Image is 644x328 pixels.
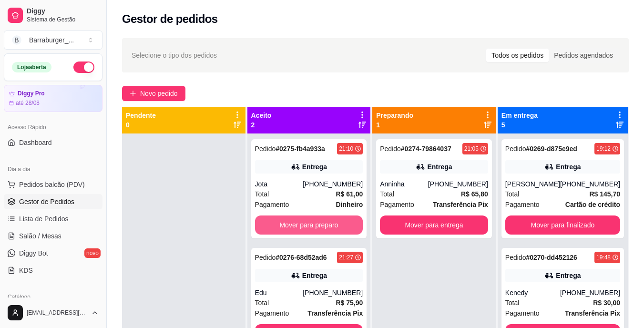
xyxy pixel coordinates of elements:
span: Salão / Mesas [19,231,61,241]
div: Entrega [302,162,327,172]
button: Select a team [4,31,102,50]
div: [PERSON_NAME] [505,179,560,189]
h2: Gestor de pedidos [122,11,218,27]
div: Jota [255,179,303,189]
p: 1 [376,120,413,130]
p: Em entrega [501,111,538,120]
span: KDS [19,266,33,275]
div: 21:10 [339,145,353,153]
span: B [12,35,21,45]
strong: # 0274-79864037 [401,145,451,153]
span: Pagamento [505,308,540,318]
div: Todos os pedidos [486,49,549,62]
div: Acesso Rápido [4,120,102,135]
span: Total [255,189,269,199]
a: Diggy Botnovo [4,246,102,261]
div: Entrega [302,271,327,280]
a: KDS [4,263,102,278]
div: [PHONE_NUMBER] [560,179,620,189]
strong: # 0276-68d52ad6 [276,254,327,261]
strong: R$ 61,00 [336,190,363,198]
span: Pedido [505,145,526,153]
span: Sistema de Gestão [27,16,99,23]
div: 19:12 [596,145,611,153]
span: Total [505,189,520,199]
strong: Transferência Pix [433,201,488,208]
div: Catálogo [4,289,102,305]
span: Total [505,297,520,308]
span: Diggy Bot [19,248,48,258]
strong: # 0270-dd452126 [526,254,577,261]
div: 21:05 [464,145,479,153]
span: Novo pedido [140,88,178,99]
p: Aceito [251,111,272,120]
div: Anninha [380,179,428,189]
a: DiggySistema de Gestão [4,4,102,27]
a: Lista de Pedidos [4,211,102,226]
div: [PHONE_NUMBER] [428,179,488,189]
article: até 28/08 [16,99,40,107]
span: Selecione o tipo dos pedidos [132,50,217,61]
article: Diggy Pro [18,90,45,97]
a: Diggy Proaté 28/08 [4,85,102,112]
a: Dashboard [4,135,102,150]
span: Pedido [255,254,276,261]
strong: R$ 65,80 [461,190,488,198]
div: [PHONE_NUMBER] [560,288,620,297]
p: Preparando [376,111,413,120]
strong: # 0269-d875e9ed [526,145,577,153]
div: [PHONE_NUMBER] [303,179,363,189]
p: 5 [501,120,538,130]
p: 0 [126,120,156,130]
div: [PHONE_NUMBER] [303,288,363,297]
span: Pedidos balcão (PDV) [19,180,85,189]
span: Pedido [255,145,276,153]
button: [EMAIL_ADDRESS][DOMAIN_NAME] [4,301,102,324]
span: Pedido [505,254,526,261]
button: Novo pedido [122,86,185,101]
a: Gestor de Pedidos [4,194,102,209]
div: Barraburger_ ... [29,35,74,45]
span: Total [255,297,269,308]
div: 19:48 [596,254,611,261]
button: Alterar Status [73,61,94,73]
div: Kenedy [505,288,560,297]
span: Pagamento [255,308,289,318]
span: [EMAIL_ADDRESS][DOMAIN_NAME] [27,309,87,317]
span: Lista de Pedidos [19,214,69,224]
span: Pagamento [380,199,414,210]
p: 2 [251,120,272,130]
div: 21:27 [339,254,353,261]
strong: # 0275-fb4a933a [276,145,325,153]
span: Pedido [380,145,401,153]
a: Salão / Mesas [4,228,102,244]
div: Entrega [556,271,581,280]
span: Diggy [27,7,99,16]
button: Pedidos balcão (PDV) [4,177,102,192]
strong: R$ 145,70 [589,190,620,198]
p: Pendente [126,111,156,120]
span: Gestor de Pedidos [19,197,74,206]
span: Dashboard [19,138,52,147]
div: Loja aberta [12,62,51,72]
strong: R$ 30,00 [593,299,620,307]
strong: Dinheiro [336,201,363,208]
button: Mover para preparo [255,215,363,235]
strong: Transferência Pix [307,309,363,317]
button: Mover para finalizado [505,215,620,235]
span: Total [380,189,394,199]
span: plus [130,90,136,97]
div: Pedidos agendados [549,49,618,62]
div: Edu [255,288,303,297]
div: Entrega [556,162,581,172]
span: Pagamento [505,199,540,210]
strong: R$ 75,90 [336,299,363,307]
strong: Transferência Pix [565,309,620,317]
span: Pagamento [255,199,289,210]
strong: Cartão de crédito [565,201,620,208]
button: Mover para entrega [380,215,488,235]
div: Dia a dia [4,162,102,177]
div: Entrega [427,162,452,172]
